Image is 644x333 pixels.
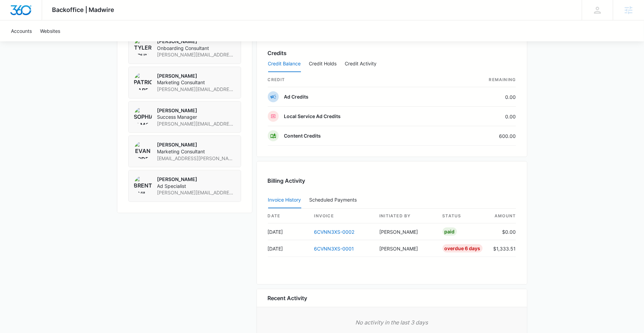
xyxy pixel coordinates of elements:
[374,223,437,240] td: [PERSON_NAME]
[268,192,301,208] button: Invoice History
[157,107,235,114] p: [PERSON_NAME]
[134,73,152,90] img: Patrick Harral
[134,107,152,125] img: Sophia Elmore
[268,209,309,223] th: date
[444,107,516,126] td: 0.00
[157,114,235,120] span: Success Manager
[268,294,307,302] h6: Recent Activity
[7,21,36,41] a: Accounts
[52,6,115,13] span: Backoffice | Madwire
[374,209,437,223] th: Initiated By
[157,51,235,58] span: [PERSON_NAME][EMAIL_ADDRESS][PERSON_NAME][DOMAIN_NAME]
[488,209,516,223] th: amount
[157,86,235,93] span: [PERSON_NAME][EMAIL_ADDRESS][PERSON_NAME][DOMAIN_NAME]
[36,21,64,41] a: Websites
[314,229,355,235] a: 6CVNN3XS-0002
[268,318,516,326] p: No activity in the last 3 days
[157,120,235,127] span: [PERSON_NAME][EMAIL_ADDRESS][PERSON_NAME][DOMAIN_NAME]
[157,155,235,162] span: [EMAIL_ADDRESS][PERSON_NAME][DOMAIN_NAME]
[157,79,235,86] span: Marketing Consultant
[444,87,516,107] td: 0.00
[284,113,341,120] p: Local Service Ad Credits
[488,240,516,257] td: $1,333.51
[345,56,377,72] button: Credit Activity
[309,56,337,72] button: Credit Holds
[157,176,235,183] p: [PERSON_NAME]
[134,176,152,194] img: Brent Avila
[284,132,321,139] p: Content Credits
[268,177,516,185] h3: Billing Activity
[443,244,483,253] div: Overdue 6 Days
[443,228,457,236] div: Paid
[444,126,516,146] td: 600.00
[268,240,309,257] td: [DATE]
[157,45,235,52] span: Onboarding Consultant
[157,183,235,190] span: Ad Specialist
[437,209,488,223] th: status
[134,141,152,159] img: Evan Rodriguez
[310,197,360,202] div: Scheduled Payments
[268,73,444,87] th: credit
[444,73,516,87] th: Remaining
[157,73,235,79] p: [PERSON_NAME]
[268,223,309,240] td: [DATE]
[157,148,235,155] span: Marketing Consultant
[157,189,235,196] span: [PERSON_NAME][EMAIL_ADDRESS][PERSON_NAME][DOMAIN_NAME]
[374,240,437,257] td: [PERSON_NAME]
[268,56,301,72] button: Credit Balance
[314,246,354,252] a: 6CVNN3XS-0001
[134,38,152,56] img: Tyler Brungardt
[284,93,309,100] p: Ad Credits
[157,141,235,148] p: [PERSON_NAME]
[309,209,374,223] th: invoice
[488,223,516,240] td: $0.00
[268,49,287,57] h3: Credits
